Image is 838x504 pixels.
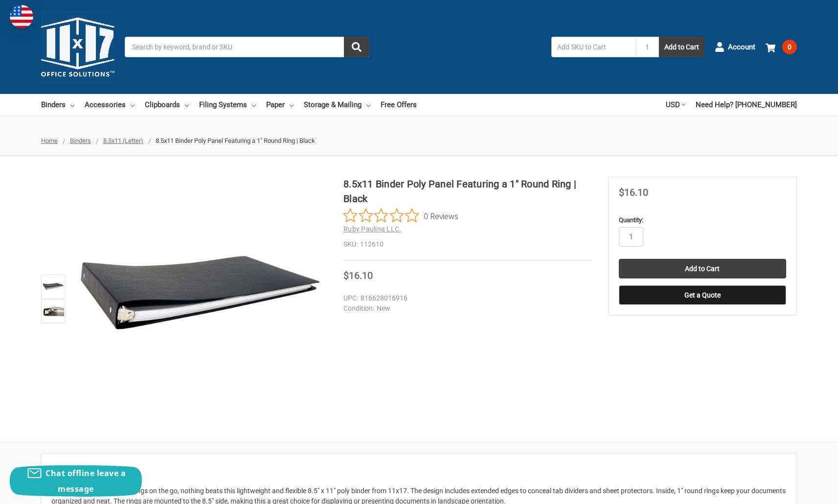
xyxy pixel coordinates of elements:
[619,215,786,225] label: Quantity:
[85,94,135,115] a: Accessories
[145,94,189,115] a: Clipboards
[266,94,294,115] a: Paper
[41,137,58,144] a: Home
[103,137,143,144] a: 8.5x11 (Letter)
[51,464,787,479] h2: Description
[43,276,64,298] img: 8.5x11 Binder Poly Panel Featuring a 1" Round Ring | Black
[43,300,64,322] img: 8.5x11 Binder Poly Panel Featuring a 1" Round Ring | Black
[715,34,755,60] a: Account
[343,293,358,303] dt: UPC:
[199,94,256,115] a: Filing Systems
[619,259,786,278] input: Add to Cart
[696,94,797,115] a: Need Help? [PHONE_NUMBER]
[343,303,374,314] dt: Condition:
[125,37,369,57] input: Search by keyword, brand or SKU
[343,303,588,314] dd: New
[343,177,592,206] h1: 8.5x11 Binder Poly Panel Featuring a 1" Round Ring | Black
[41,94,74,115] a: Binders
[424,208,458,223] span: 0 Reviews
[304,94,370,115] a: Storage & Mailing
[782,40,797,54] span: 0
[41,10,114,84] img: 11x17.com
[659,37,704,57] button: Add to Cart
[343,239,358,250] dt: SKU:
[343,270,373,281] span: $16.10
[728,42,755,53] span: Account
[70,137,91,144] a: Binders
[619,285,786,305] button: Get a Quote
[343,239,592,250] dd: 112610
[10,5,33,28] img: duty and tax information for United States
[666,94,685,115] a: USD
[343,208,458,223] button: Rated 0 out of 5 stars from 0 reviews. Jump to reviews.
[156,137,315,144] span: 8.5x11 Binder Poly Panel Featuring a 1" Round Ring | Black
[45,468,126,494] span: Chat offline leave a message
[619,186,648,198] span: $16.10
[343,225,401,233] a: Ruby Paulina LLC.
[381,94,417,115] a: Free Offers
[551,37,635,57] input: Add SKU to Cart
[343,293,588,303] dd: 816628016916
[766,34,797,60] a: 0
[10,465,142,497] button: Chat offline leave a message
[78,177,322,421] img: 8.5x11 Binder Poly Panel Featuring a 1" Round Ring | Black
